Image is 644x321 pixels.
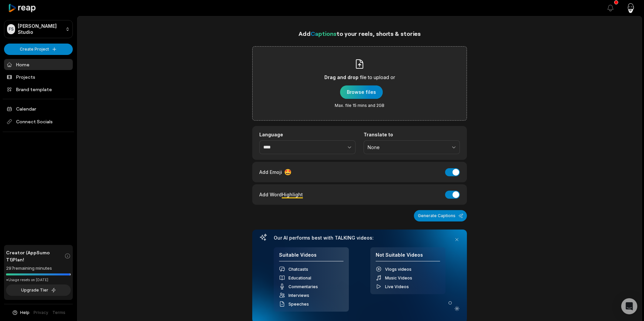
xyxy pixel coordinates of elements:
button: Help [12,310,30,316]
div: *Usage resets on [DATE] [6,277,71,282]
a: Terms [52,310,65,316]
span: Add Emoji [259,169,282,176]
a: Privacy [34,310,48,316]
span: Educational [288,275,311,280]
h1: Add to your reels, shorts & stories [252,29,467,38]
div: 297 remaining minutes [6,265,71,272]
button: Upgrade Tier [6,284,71,296]
h4: Not Suitable Videos [376,252,440,262]
span: Drag and drop [324,73,359,81]
span: Interviews [288,293,309,298]
button: Generate Captions [414,210,467,221]
a: Home [4,59,73,70]
div: Open Intercom Messenger [621,298,637,314]
span: Help [20,310,30,316]
button: Drag and dropfile to upload orMax. file 15 mins and 2GB [340,85,383,99]
span: Speeches [288,302,309,307]
span: Captions [311,30,336,37]
label: Language [259,132,356,138]
span: file to upload or [360,73,395,81]
a: Brand template [4,84,73,95]
span: Commentaries [288,284,318,289]
span: Chatcasts [288,267,308,272]
span: Max. file 15 mins and 2GB [335,103,384,108]
div: Add Word [259,190,303,199]
span: None [368,144,446,150]
label: Translate to [364,132,460,138]
span: Creator (AppSumo T1) Plan! [6,249,64,263]
h4: Suitable Videos [279,252,343,262]
span: Highlight [282,192,303,197]
span: 🤩 [284,168,291,177]
span: Music Videos [385,275,412,280]
p: [PERSON_NAME] Studio [18,23,63,35]
button: None [364,140,460,154]
a: Projects [4,71,73,82]
div: FS [7,24,15,34]
span: Connect Socials [4,116,73,128]
span: Vlogs videos [385,267,412,272]
span: Live Videos [385,284,409,289]
h3: Our AI performs best with TALKING videos: [274,235,445,241]
button: Create Project [4,44,73,55]
a: Calendar [4,103,73,114]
